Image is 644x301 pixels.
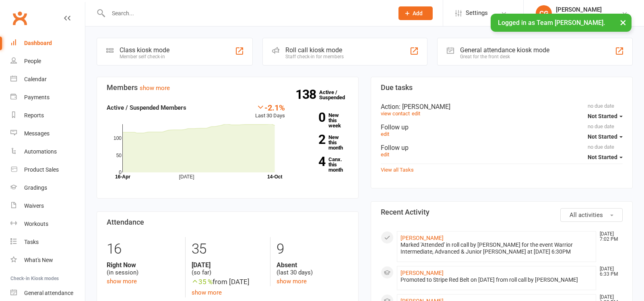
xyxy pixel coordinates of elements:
div: Follow up [381,144,623,152]
h3: Members [107,84,349,92]
div: Payments [24,94,50,100]
div: Action [381,103,623,111]
div: Gradings [24,184,47,191]
a: People [10,52,85,70]
a: Gradings [10,179,85,197]
div: Class kiosk mode [120,46,169,54]
input: Search... [106,8,388,19]
div: What's New [24,257,53,263]
strong: 138 [295,88,319,100]
a: Payments [10,88,85,106]
strong: Absent [277,261,349,269]
a: 0New this week [297,113,349,128]
div: Workouts [24,221,48,227]
button: × [616,14,630,31]
div: Follow up [381,123,623,131]
div: Roll call kiosk mode [285,46,344,54]
a: Tasks [10,233,85,251]
a: [PERSON_NAME] [400,235,444,241]
div: (in session) [107,261,179,276]
div: CG [536,5,552,21]
button: Not Started [588,109,623,123]
div: General attendance [24,290,73,296]
span: Not Started [588,154,617,160]
a: edit [412,111,420,117]
span: Not Started [588,133,617,140]
a: Reports [10,106,85,125]
a: Calendar [10,70,85,88]
a: Messages [10,125,85,143]
a: 2New this month [297,135,349,150]
strong: 0 [297,111,325,123]
a: View all Tasks [381,167,414,173]
div: (so far) [192,261,264,276]
span: Settings [466,4,488,22]
div: -2.1% [255,103,285,112]
strong: 2 [297,133,325,145]
h3: Due tasks [381,84,623,92]
div: from [DATE] [192,276,264,287]
a: Waivers [10,197,85,215]
span: Logged in as Team [PERSON_NAME]. [498,19,605,27]
div: Member self check-in [120,54,169,59]
div: (last 30 days) [277,261,349,276]
div: Last 30 Days [255,103,285,120]
a: show more [277,278,307,285]
a: What's New [10,251,85,269]
a: [PERSON_NAME] [400,270,444,276]
a: edit [381,131,389,137]
div: Messages [24,130,50,137]
div: Promoted to Stripe Red Belt on [DATE] from roll call by [PERSON_NAME] [400,276,592,283]
div: Great for the front desk [460,54,549,59]
div: Calendar [24,76,47,82]
span: Add [413,10,423,16]
a: view contact [381,111,410,117]
div: Automations [24,148,57,155]
a: show more [107,278,137,285]
div: 16 [107,237,179,261]
strong: 4 [297,156,325,168]
span: All activities [570,211,603,219]
div: Waivers [24,203,44,209]
a: show more [192,289,222,296]
a: Dashboard [10,34,85,52]
div: 9 [277,237,349,261]
span: : [PERSON_NAME] [399,103,450,111]
div: Tasks [24,239,39,245]
a: Product Sales [10,161,85,179]
strong: [DATE] [192,261,264,269]
div: Product Sales [24,166,59,173]
button: Not Started [588,150,623,164]
strong: Active / Suspended Members [107,104,186,111]
div: General attendance kiosk mode [460,46,549,54]
a: Workouts [10,215,85,233]
div: Staff check-in for members [285,54,344,59]
a: edit [381,152,389,158]
a: Automations [10,143,85,161]
div: [PERSON_NAME] [556,6,614,13]
a: 138Active / Suspended [319,84,355,106]
div: Reports [24,112,44,119]
a: Clubworx [10,8,30,28]
time: [DATE] 6:33 PM [596,266,622,277]
div: Marked 'Attended' in roll call by [PERSON_NAME] for the event Warrior Intermediate, Advanced & Ju... [400,242,592,255]
span: 35 % [192,278,213,286]
a: 4Canx. this month [297,157,349,172]
div: 35 [192,237,264,261]
time: [DATE] 7:02 PM [596,231,622,242]
button: All activities [560,208,623,222]
div: Dashboard [24,40,52,46]
strong: Right Now [107,261,179,269]
button: Not Started [588,129,623,144]
a: show more [140,84,170,92]
h3: Recent Activity [381,208,623,216]
span: Not Started [588,113,617,119]
button: Add [398,6,433,20]
div: Team [PERSON_NAME] [556,13,614,20]
div: People [24,58,41,64]
h3: Attendance [107,218,349,226]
